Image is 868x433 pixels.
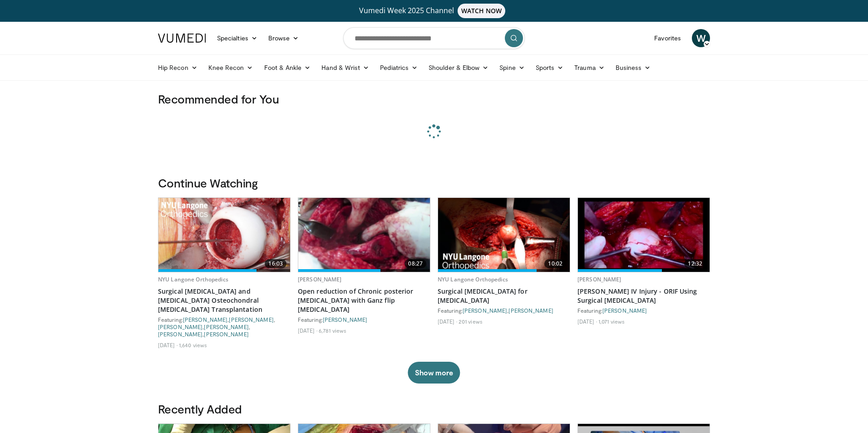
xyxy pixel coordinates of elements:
a: Surgical [MEDICAL_DATA] for [MEDICAL_DATA] [438,287,570,305]
a: [PERSON_NAME] [298,276,342,283]
img: 5SPjETdNCPS-ZANX4xMDoxOjB1O8AjAz.620x360_q85_upscale.jpg [298,198,430,272]
a: Foot & Ankle [259,59,316,77]
div: Featuring: [298,316,430,323]
button: Show more [408,362,460,384]
div: Featuring: , , , , , [158,316,291,338]
a: [PERSON_NAME] [602,307,647,314]
img: b30fb668-caa2-4606-96f7-87934e3499aa.jpg.620x360_q85_upscale.jpg [158,198,290,272]
a: Hip Recon [153,59,203,77]
li: 1,071 views [598,318,625,325]
li: 6,781 views [319,327,346,334]
a: Trauma [569,59,610,77]
img: VuMedi Logo [158,34,206,43]
a: [PERSON_NAME] [229,316,273,323]
span: 08:27 [404,259,426,268]
a: [PERSON_NAME] [508,307,553,314]
a: [PERSON_NAME] [577,276,621,283]
span: WATCH NOW [458,4,506,18]
a: [PERSON_NAME] [158,324,202,330]
a: 16:03 [158,198,290,272]
a: [PERSON_NAME] [204,324,248,330]
div: Featuring: , [438,307,570,314]
img: 35fcfbee-0084-4afe-b652-90aee4484b7a.jpg.620x360_q85_upscale.jpg [438,198,570,272]
a: Hand & Wrist [316,59,375,77]
a: [PERSON_NAME] [204,331,248,337]
a: Browse [263,29,305,47]
a: Surgical [MEDICAL_DATA] and [MEDICAL_DATA] Osteochondral [MEDICAL_DATA] Transplantation [158,287,291,314]
h3: Continue Watching [158,176,710,190]
a: [PERSON_NAME] [183,316,227,323]
li: [DATE] [577,318,597,325]
a: Knee Recon [203,59,259,77]
a: Shoulder & Elbow [423,59,494,77]
li: 1,640 views [179,341,207,349]
a: W [692,29,710,47]
span: 10:02 [544,259,566,268]
span: 16:03 [265,259,286,268]
li: 201 views [459,318,483,325]
img: a0ce5b75-46dd-443d-91fe-75ff48ca3682.620x360_q85_upscale.jpg [578,198,710,272]
a: [PERSON_NAME] [158,331,202,337]
input: Search topics, interventions [343,27,525,49]
a: NYU Langone Orthopedics [438,276,508,283]
a: Specialties [212,29,263,47]
a: 12:32 [578,198,710,272]
h3: Recently Added [158,402,710,416]
a: 08:27 [298,198,430,272]
a: Pediatrics [375,59,423,77]
a: Spine [494,59,530,77]
a: [PERSON_NAME] [323,316,367,323]
li: [DATE] [438,318,457,325]
li: [DATE] [298,327,317,334]
a: 10:02 [438,198,570,272]
a: Open reduction of Chronic posterior [MEDICAL_DATA] with Ganz flip [MEDICAL_DATA] [298,287,430,314]
h3: Recommended for You [158,92,710,106]
span: 12:32 [684,259,706,268]
a: NYU Langone Orthopedics [158,276,228,283]
div: Featuring: [577,307,710,314]
li: [DATE] [158,341,178,349]
a: Business [610,59,656,77]
a: Favorites [649,29,686,47]
a: [PERSON_NAME] [463,307,507,314]
a: [PERSON_NAME] IV Injury - ORIF Using Surgical [MEDICAL_DATA] [577,287,710,305]
a: Vumedi Week 2025 ChannelWATCH NOW [159,4,709,18]
a: Sports [530,59,569,77]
